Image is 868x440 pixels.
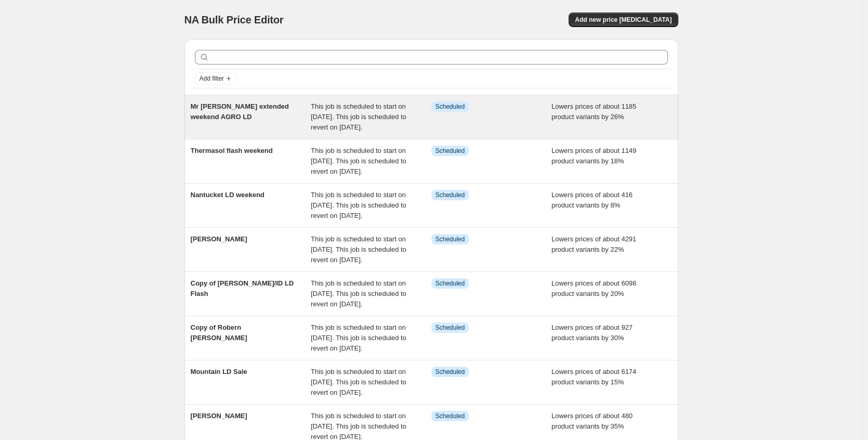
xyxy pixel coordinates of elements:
span: Scheduled [436,102,465,111]
span: Lowers prices of about 4291 product variants by 22% [551,235,636,253]
span: [PERSON_NAME] [191,412,247,420]
button: Add filter [195,72,236,85]
span: [PERSON_NAME] [191,235,247,243]
span: This job is scheduled to start on [DATE]. This job is scheduled to revert on [DATE]. [311,191,406,219]
span: Scheduled [436,235,465,243]
span: Scheduled [436,279,465,288]
span: Lowers prices of about 480 product variants by 35% [551,412,633,430]
button: Add new price [MEDICAL_DATA] [569,12,678,27]
span: Lowers prices of about 1185 product variants by 26% [551,102,636,121]
span: Scheduled [436,147,465,155]
span: Copy of Robern [PERSON_NAME] [191,323,247,342]
span: Mr [PERSON_NAME] extended weekend AGRO LD [191,102,289,121]
span: Lowers prices of about 927 product variants by 30% [551,323,633,342]
span: Copy of [PERSON_NAME]/ID LD Flash [191,279,294,297]
span: Scheduled [436,368,465,376]
span: This job is scheduled to start on [DATE]. This job is scheduled to revert on [DATE]. [311,147,406,175]
span: Scheduled [436,191,465,199]
span: This job is scheduled to start on [DATE]. This job is scheduled to revert on [DATE]. [311,235,406,264]
span: Lowers prices of about 1149 product variants by 18% [551,147,636,165]
span: Mountain LD Sale [191,368,247,376]
span: This job is scheduled to start on [DATE]. This job is scheduled to revert on [DATE]. [311,323,406,352]
span: Scheduled [436,323,465,332]
span: Lowers prices of about 6098 product variants by 20% [551,279,636,297]
span: This job is scheduled to start on [DATE]. This job is scheduled to revert on [DATE]. [311,102,406,131]
span: Thermasol flash weekend [191,147,273,154]
span: Nantucket LD weekend [191,191,265,199]
span: Add filter [200,74,224,83]
span: This job is scheduled to start on [DATE]. This job is scheduled to revert on [DATE]. [311,368,406,396]
span: Lowers prices of about 6174 product variants by 15% [551,368,636,386]
span: Add new price [MEDICAL_DATA] [575,16,672,24]
span: NA Bulk Price Editor [185,14,284,25]
span: Lowers prices of about 416 product variants by 8% [551,191,633,209]
span: This job is scheduled to start on [DATE]. This job is scheduled to revert on [DATE]. [311,279,406,308]
span: Scheduled [436,412,465,420]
